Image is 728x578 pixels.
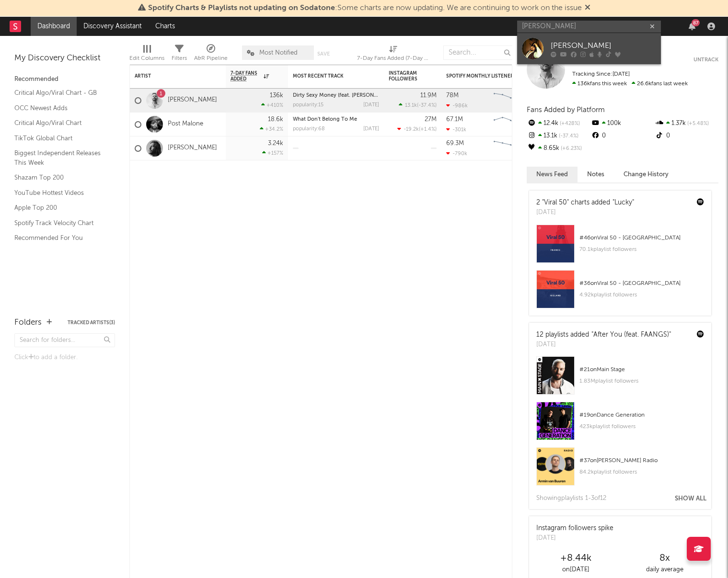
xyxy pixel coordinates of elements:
div: Artist [135,73,207,79]
input: Search... [443,45,515,60]
span: 26.6k fans last week [572,81,688,87]
div: +34.2 % [260,126,283,132]
div: 84.2k playlist followers [579,466,704,478]
span: Fans Added by Platform [527,106,605,113]
div: 0 [590,130,654,142]
span: +428 % [558,121,580,126]
div: 8.65k [527,142,590,155]
div: Dirty Sexy Money (feat. Charli XCX & French Montana) - Mesto Remix [293,93,379,98]
a: Discovery Assistant [77,17,149,36]
div: 11.9M [420,92,437,99]
div: 12 playlists added [536,330,671,340]
a: YouTube Hottest Videos [14,188,105,198]
div: # 21 on Main Stage [579,364,704,375]
svg: Chart title [489,113,532,136]
a: #37on[PERSON_NAME] Radio84.2kplaylist followers [529,447,711,493]
div: +410 % [261,102,283,108]
input: Search for artists [517,21,661,33]
div: popularity: 68 [293,126,325,132]
div: 69.3M [446,140,464,147]
div: A&R Pipeline [194,53,228,64]
span: 136k fans this week [572,81,627,87]
div: -301k [446,126,466,133]
div: Edit Columns [129,41,164,68]
a: Recommended For You [14,233,105,243]
div: 18.6k [268,116,283,123]
div: Click to add a folder. [14,352,115,363]
span: Most Notified [259,50,298,56]
button: Show All [675,496,706,502]
a: Critical Algo/Viral Chart [14,118,105,128]
div: Folders [14,317,42,329]
div: ( ) [399,102,437,108]
a: [PERSON_NAME] [168,96,217,104]
a: Shazam Top 200 [14,172,105,183]
div: [DATE] [363,102,379,108]
div: Filters [172,41,187,68]
div: [DATE] [536,208,634,217]
a: What Don't Belong To Me [293,117,357,122]
div: [PERSON_NAME] [551,40,656,51]
div: Instagram Followers [389,70,422,82]
div: on [DATE] [532,564,620,576]
div: # 46 on Viral 50 - [GEOGRAPHIC_DATA] [579,232,704,244]
div: Spotify Monthly Listeners [446,73,518,79]
div: Instagram followers spike [536,523,613,533]
div: 1.83M playlist followers [579,375,704,387]
button: Untrack [693,55,718,65]
button: Save [317,51,330,57]
a: #46onViral 50 - [GEOGRAPHIC_DATA]70.1kplaylist followers [529,225,711,270]
span: Spotify Charts & Playlists not updating on Sodatone [148,4,335,12]
a: Dashboard [31,17,77,36]
div: 1.37k [655,117,718,130]
a: #21onMain Stage1.83Mplaylist followers [529,356,711,402]
div: 4.92k playlist followers [579,289,704,301]
a: Biggest Independent Releases This Week [14,148,105,168]
div: 12.4k [527,117,590,130]
div: Edit Columns [129,53,164,64]
div: 7-Day Fans Added (7-Day Fans Added) [357,41,429,68]
div: 423k playlist followers [579,421,704,432]
div: 8 x [620,553,709,564]
div: ( ) [397,126,437,132]
span: Dismiss [585,4,590,12]
button: Notes [578,167,614,182]
a: Critical Algo/Viral Chart - GB [14,88,105,98]
div: 87 [692,19,700,26]
div: # 19 on Dance Generation [579,409,704,421]
div: # 36 on Viral 50 - [GEOGRAPHIC_DATA] [579,278,704,289]
a: Post Malone [168,120,203,128]
a: #19onDance Generation423kplaylist followers [529,402,711,447]
div: 3.24k [268,140,283,147]
a: [PERSON_NAME] [168,144,217,152]
div: 27M [425,116,437,123]
span: : Some charts are now updating. We are continuing to work on the issue [148,4,582,12]
div: 100k [590,117,654,130]
div: 67.1M [446,116,463,123]
span: +6.23 % [559,146,582,151]
a: Charts [149,17,182,36]
div: # 37 on [PERSON_NAME] Radio [579,455,704,466]
span: 7-Day Fans Added [231,70,261,82]
div: popularity: 15 [293,102,324,108]
span: -37.4 % [557,134,578,139]
div: -790k [446,150,467,157]
input: Search for folders... [14,333,115,347]
svg: Chart title [489,136,532,160]
div: My Discovery Checklist [14,53,115,64]
span: -37.4 % [418,103,435,108]
div: 0 [655,130,718,142]
span: +5.48 % [686,121,709,126]
div: A&R Pipeline [194,41,228,68]
div: 13.1k [527,130,590,142]
a: TikTok Global Chart [14,133,105,144]
div: 7-Day Fans Added (7-Day Fans Added) [357,53,429,64]
a: "After You (feat. FAANGS)" [591,331,671,338]
div: Filters [172,53,187,64]
div: 2 "Viral 50" charts added [536,198,634,208]
div: [DATE] [536,340,671,350]
div: -986k [446,102,468,109]
div: Recommended [14,74,115,85]
div: +157 % [262,150,283,156]
div: 136k [270,92,283,99]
